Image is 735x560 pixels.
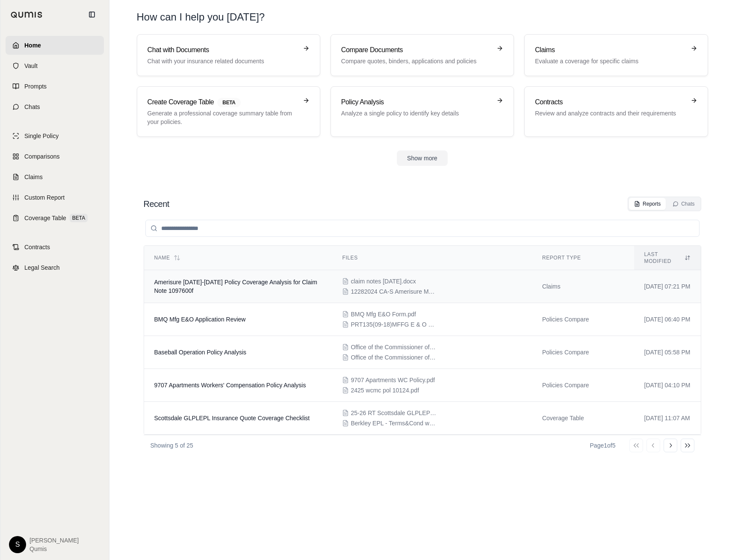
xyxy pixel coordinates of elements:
[137,34,320,76] a: Chat with DocumentsChat with your insurance related documents
[24,103,40,111] span: Chats
[6,77,104,96] a: Prompts
[148,109,298,126] p: Generate a professional coverage summary table from your policies.
[351,320,436,329] span: PRT135(09-18)MFFG E & O Form .pdf
[535,57,685,65] p: Evaluate a coverage for specific claims
[634,303,701,336] td: [DATE] 06:40 PM
[6,238,104,256] a: Contracts
[351,310,416,318] span: BMQ Mfg E&O Form.pdf
[24,173,43,181] span: Claims
[535,109,685,118] p: Review and analyze contracts and their requirements
[341,109,491,118] p: Analyze a single policy to identify key details
[6,258,104,277] a: Legal Search
[24,214,66,222] span: Coverage Table
[351,419,436,427] span: Berkley EPL - Terms&Cond w Form.pdf
[154,279,317,294] span: Amerisure 2024-2025 Policy Coverage Analysis for Claim Note 1097600f
[137,86,320,137] a: Create Coverage TableBETAGenerate a professional coverage summary table from your policies.
[590,441,616,450] div: Page 1 of 5
[673,200,694,207] div: Chats
[351,409,436,417] span: 25-26 RT Scottsdale GLPLEPL Quote w Endorsements.pdf
[6,209,104,227] a: Coverage TableBETA
[351,386,419,395] span: 2425 wcmc pol 10124.pdf
[634,200,661,207] div: Reports
[6,127,104,145] a: Single Policy
[24,82,47,91] span: Prompts
[148,57,298,65] p: Chat with your insurance related documents
[524,86,708,137] a: ContractsReview and analyze contracts and their requirements
[331,34,514,76] a: Compare DocumentsCompare quotes, binders, applications and policies
[532,369,634,402] td: Policies Compare
[24,193,65,202] span: Custom Report
[634,402,701,435] td: [DATE] 11:07 AM
[634,270,701,303] td: [DATE] 07:21 PM
[148,45,298,55] h3: Chat with Documents
[634,336,701,369] td: [DATE] 05:58 PM
[331,86,514,137] a: Policy AnalysisAnalyze a single policy to identify key details
[351,287,436,296] span: 12282024 CA-S Amerisure Mutual Insurance Amerisure Insurance Company 24-25 Policy.pdf
[532,336,634,369] td: Policies Compare
[154,316,246,323] span: BMQ Mfg E&O Application Review
[151,441,193,450] p: Showing 5 of 25
[6,147,104,166] a: Comparisons
[6,168,104,186] a: Claims
[644,251,691,265] div: Last modified
[532,402,634,435] td: Coverage Table
[532,270,634,303] td: Claims
[154,415,310,421] span: Scottsdale GLPLEPL Insurance Quote Coverage Checklist
[148,97,298,107] h3: Create Coverage Table
[351,343,436,351] span: Office of the Commissioner of Baseball Operation Policy 1000100100241 Final Policy Revised 03.24....
[332,246,531,270] th: Files
[9,536,26,553] div: S
[351,376,435,384] span: 9707 Apartments WC Policy.pdf
[524,34,708,76] a: ClaimsEvaluate a coverage for specific claims
[351,353,436,362] span: Office of the Commissioner of Baseball Operation Policy 1000100100241 Final Policy.pdf
[30,536,79,545] span: [PERSON_NAME]
[629,198,666,210] button: Reports
[24,243,50,251] span: Contracts
[6,97,104,116] a: Chats
[11,12,43,18] img: Qumis Logo
[24,152,59,161] span: Comparisons
[535,97,685,107] h3: Contracts
[144,198,169,210] h2: Recent
[532,246,634,270] th: Report Type
[532,303,634,336] td: Policies Compare
[667,198,700,210] button: Chats
[154,349,247,356] span: Baseball Operation Policy Analysis
[24,41,41,50] span: Home
[70,214,88,222] span: BETA
[24,62,38,70] span: Vault
[535,45,685,55] h3: Claims
[6,36,104,55] a: Home
[24,132,59,140] span: Single Policy
[341,97,491,107] h3: Policy Analysis
[85,8,99,21] button: Collapse sidebar
[351,277,416,286] span: claim notes 9.22.25.docx
[154,382,306,389] span: 9707 Apartments Workers' Compensation Policy Analysis
[30,545,79,553] span: Qumis
[6,56,104,75] a: Vault
[6,188,104,207] a: Custom Report
[341,45,491,55] h3: Compare Documents
[217,98,240,107] span: BETA
[154,254,322,261] div: Name
[137,10,265,24] h1: How can I help you [DATE]?
[341,57,491,65] p: Compare quotes, binders, applications and policies
[634,369,701,402] td: [DATE] 04:10 PM
[397,150,448,166] button: Show more
[24,263,60,272] span: Legal Search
